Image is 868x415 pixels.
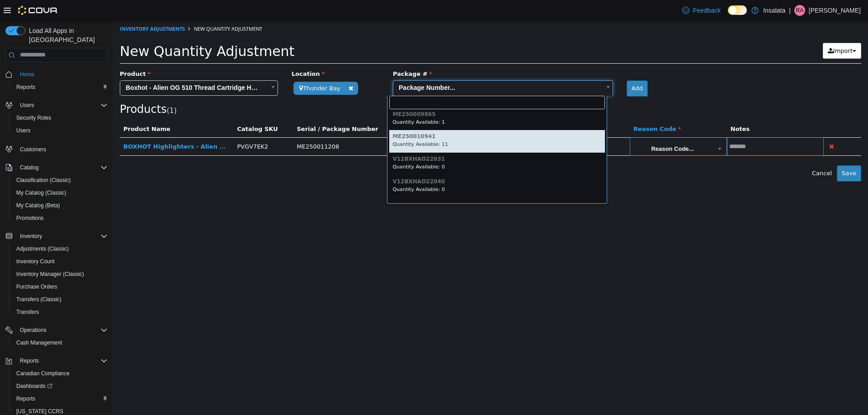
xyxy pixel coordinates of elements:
[16,258,55,265] span: Inventory Count
[9,112,111,124] button: Security Roles
[2,99,111,112] button: Users
[13,256,58,267] a: Inventory Count
[18,6,58,15] img: Cova
[679,1,724,19] a: Feedback
[13,337,108,348] span: Cash Management
[9,255,111,268] button: Inventory Count
[16,370,70,377] span: Canadian Compliance
[13,368,73,379] a: Canadian Compliance
[279,91,489,97] h6: ME250009865
[279,158,489,164] h6: V12BXHAO22040
[9,212,111,224] button: Promotions
[279,135,489,141] h6: V12BXHAO22031
[789,5,791,16] p: |
[279,166,332,172] small: Quantity Available: 0
[16,283,57,290] span: Purchase Orders
[13,281,61,292] a: Purchase Orders
[279,113,489,119] h6: ME250010941
[16,100,108,111] span: Users
[9,187,111,199] button: My Catalog (Classic)
[13,112,55,123] a: Security Roles
[20,71,34,78] span: Home
[16,231,46,242] button: Inventory
[13,393,108,404] span: Reports
[9,336,111,349] button: Cash Management
[9,242,111,255] button: Adjustments (Classic)
[16,214,44,222] span: Promotions
[2,324,111,336] button: Operations
[9,293,111,306] button: Transfers (Classic)
[763,5,785,16] p: Insalata
[16,127,30,134] span: Users
[16,177,71,184] span: Classification (Classic)
[13,112,108,123] span: Security Roles
[16,69,38,80] a: Home
[13,307,108,317] span: Transfers
[16,189,66,196] span: My Catalog (Classic)
[16,408,63,415] span: [US_STATE] CCRS
[9,380,111,392] a: Dashboards
[13,125,34,136] a: Users
[13,381,56,392] a: Dashboards
[13,243,72,254] a: Adjustments (Classic)
[728,5,747,15] input: Dark Mode
[2,354,111,367] button: Reports
[13,200,108,211] span: My Catalog (Beta)
[13,175,75,186] a: Classification (Classic)
[16,355,108,366] span: Reports
[16,144,50,155] a: Customers
[16,308,39,316] span: Transfers
[9,174,111,187] button: Classification (Classic)
[2,142,111,155] button: Customers
[16,245,69,252] span: Adjustments (Classic)
[809,5,861,16] p: [PERSON_NAME]
[20,233,42,240] span: Inventory
[13,281,108,292] span: Purchase Orders
[16,202,60,209] span: My Catalog (Beta)
[16,69,108,80] span: Home
[9,199,111,212] button: My Catalog (Beta)
[9,306,111,318] button: Transfers
[16,84,35,91] span: Reports
[13,307,42,317] a: Transfers
[13,187,108,198] span: My Catalog (Classic)
[9,392,111,405] button: Reports
[794,5,805,16] div: Ryan Anthony
[693,6,721,15] span: Feedback
[9,367,111,380] button: Canadian Compliance
[13,213,47,224] a: Promotions
[279,121,335,126] small: Quantity Available: 11
[13,368,108,379] span: Canadian Compliance
[2,161,111,174] button: Catalog
[16,100,38,111] button: Users
[13,82,39,93] a: Reports
[16,231,108,242] span: Inventory
[796,5,804,16] span: RA
[16,143,108,154] span: Customers
[16,325,108,336] span: Operations
[16,325,50,336] button: Operations
[2,68,111,81] button: Home
[20,164,38,171] span: Catalog
[20,102,34,109] span: Users
[2,230,111,242] button: Inventory
[13,213,108,224] span: Promotions
[16,395,35,402] span: Reports
[13,294,65,305] a: Transfers (Classic)
[16,270,84,278] span: Inventory Manager (Classic)
[20,357,39,364] span: Reports
[16,296,61,303] span: Transfers (Classic)
[25,26,108,44] span: Load All Apps in [GEOGRAPHIC_DATA]
[9,124,111,137] button: Users
[13,200,64,211] a: My Catalog (Beta)
[13,175,108,186] span: Classification (Classic)
[16,339,62,346] span: Cash Management
[16,382,52,390] span: Dashboards
[13,187,70,198] a: My Catalog (Classic)
[13,294,108,305] span: Transfers (Classic)
[13,269,88,280] a: Inventory Manager (Classic)
[20,326,47,334] span: Operations
[13,337,66,348] a: Cash Management
[13,82,108,93] span: Reports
